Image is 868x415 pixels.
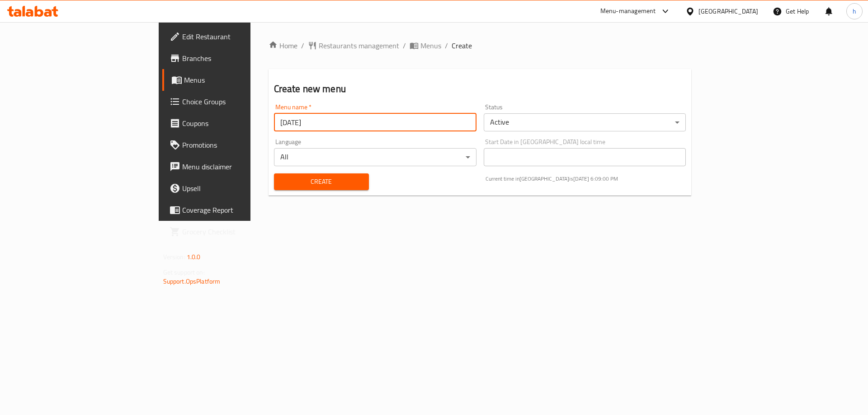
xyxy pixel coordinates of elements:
a: Menus [410,40,441,51]
a: Promotions [162,134,304,156]
span: Choice Groups [182,96,297,107]
div: Active [484,113,686,131]
div: [GEOGRAPHIC_DATA] [698,6,758,16]
li: / [445,40,448,51]
li: / [403,40,406,51]
div: All [274,148,476,166]
p: Current time in [GEOGRAPHIC_DATA] is [DATE] 6:09:00 PM [486,175,686,183]
span: Get support on: [163,266,205,278]
span: Promotions [182,140,297,150]
a: Upsell [162,177,304,199]
span: Grocery Checklist [182,226,297,237]
span: Branches [182,53,297,64]
a: Menus [162,69,304,91]
span: Create [281,176,362,187]
div: Menu-management [600,6,656,17]
span: h [853,6,856,16]
span: Menus [420,40,441,51]
a: Edit Restaurant [162,26,304,47]
a: Support.OpsPlatform [163,275,221,287]
nav: breadcrumb [269,40,692,51]
span: Coupons [182,118,297,129]
a: Restaurants management [308,40,399,51]
a: Branches [162,47,304,69]
span: Version: [163,251,185,263]
span: Restaurants management [319,40,399,51]
button: Create [274,173,369,190]
span: Menus [184,75,297,85]
span: Upsell [182,183,297,194]
a: Coverage Report [162,199,304,221]
a: Choice Groups [162,91,304,112]
a: Grocery Checklist [162,221,304,242]
span: Coverage Report [182,205,297,215]
span: Menu disclaimer [182,161,297,172]
h2: Create new menu [274,82,686,96]
span: Edit Restaurant [182,31,297,42]
span: Create [452,40,472,51]
a: Menu disclaimer [162,156,304,177]
span: 1.0.0 [187,251,201,263]
input: Please enter Menu name [274,113,476,131]
a: Coupons [162,112,304,134]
